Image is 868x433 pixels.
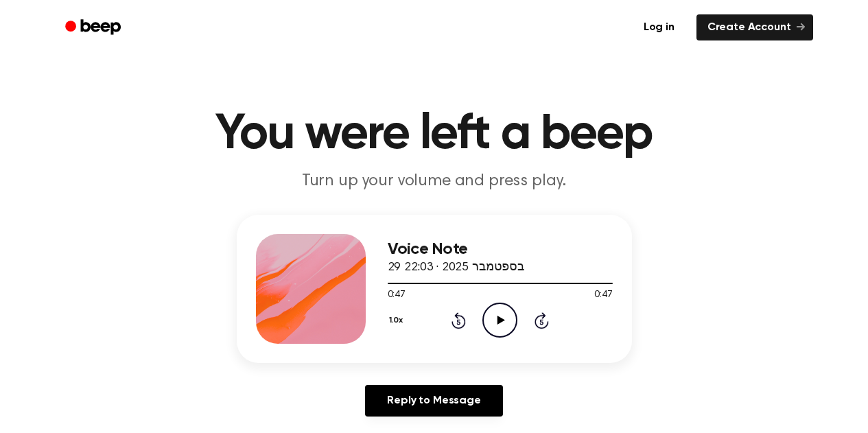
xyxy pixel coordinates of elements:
h3: Voice Note [388,240,613,259]
p: Turn up your volume and press play. [171,170,698,193]
a: Beep [56,14,133,41]
span: 29 בספטמבר 2025 · 22:03 [388,261,524,274]
span: 0:47 [388,288,406,303]
a: Log in [630,12,688,43]
span: 0:47 [594,288,612,303]
a: Reply to Message [365,385,502,417]
a: Create Account [696,14,813,40]
button: 1.0x [388,309,408,332]
h1: You were left a beep [83,110,786,159]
